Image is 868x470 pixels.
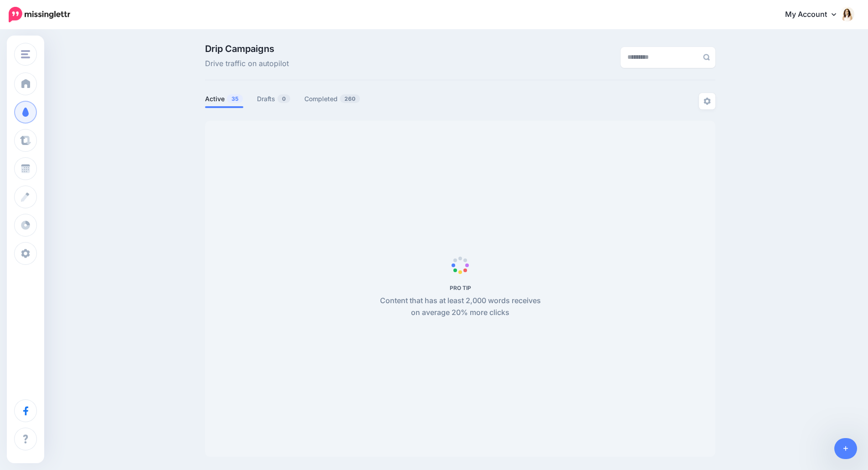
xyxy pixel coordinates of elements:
span: 0 [277,94,290,103]
a: Active35 [205,93,243,104]
span: Drip Campaigns [205,44,289,53]
a: Completed260 [304,93,360,104]
a: My Account [776,4,854,26]
img: Missinglettr [9,7,70,22]
a: Drafts0 [257,93,291,104]
img: menu.png [21,50,30,58]
span: 260 [340,94,360,103]
p: Content that has at least 2,000 words receives on average 20% more clicks [375,295,546,319]
span: 35 [227,94,243,103]
h5: PRO TIP [375,284,546,291]
img: settings-grey.png [704,98,711,105]
img: search-grey-6.png [703,54,710,61]
span: Drive traffic on autopilot [205,58,289,70]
